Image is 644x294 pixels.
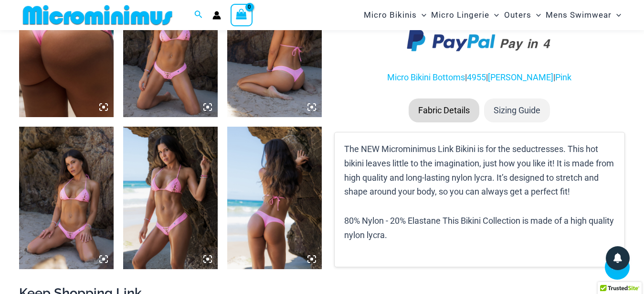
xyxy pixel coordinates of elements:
span: Menu Toggle [531,3,541,27]
p: | | | [334,70,625,85]
nav: Site Navigation [360,1,625,29]
a: View Shopping Cart, empty [231,4,253,26]
img: MM SHOP LOGO FLAT [19,4,176,26]
span: Outers [504,3,531,27]
img: Link Pop Pink 3070 Top 4955 Bottom [19,127,114,269]
li: Fabric Details [409,98,479,122]
a: Micro LingerieMenu ToggleMenu Toggle [429,3,501,27]
a: Search icon link [194,9,203,21]
a: Account icon link [212,11,221,20]
p: The NEW Microminimus Link Bikini is for the seductresses. This hot bikini leaves little to the im... [344,142,615,199]
a: [PERSON_NAME] [488,72,553,82]
img: Link Pop Pink 3070 Top 4955 Bottom [123,127,218,269]
a: Micro BikinisMenu ToggleMenu Toggle [361,3,429,27]
a: OutersMenu ToggleMenu Toggle [502,3,543,27]
a: Pink [555,72,571,82]
span: Menu Toggle [489,3,499,27]
li: Sizing Guide [484,98,550,122]
span: Menu Toggle [612,3,621,27]
a: 4955 [467,72,486,82]
a: Mens SwimwearMenu ToggleMenu Toggle [543,3,623,27]
span: Micro Bikinis [364,3,417,27]
span: Mens Swimwear [546,3,612,27]
a: Micro Bikini Bottoms [387,72,465,82]
p: 80% Nylon - 20% Elastane This Bikini Collection is made of a high quality nylon lycra. [344,214,615,242]
img: Link Pop Pink 3070 Top 4955 Bottom [227,127,322,269]
span: Micro Lingerie [431,3,489,27]
span: Menu Toggle [417,3,426,27]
